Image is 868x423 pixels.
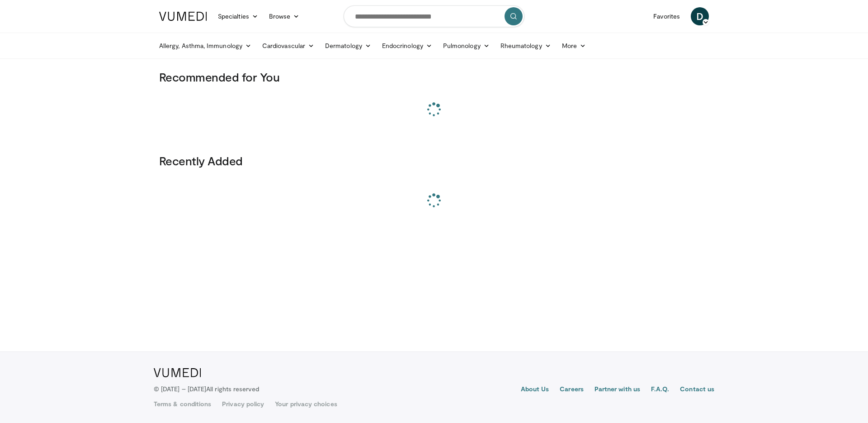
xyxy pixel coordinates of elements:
[377,37,438,55] a: Endocrinology
[344,5,524,27] input: Search topics, interventions
[680,385,714,395] a: Contact us
[438,37,495,55] a: Pulmonology
[691,7,709,25] a: D
[257,37,320,55] a: Cardiovascular
[594,385,640,395] a: Partner with us
[264,7,305,25] a: Browse
[212,7,264,25] a: Specialties
[651,385,669,395] a: F.A.Q.
[557,37,591,55] a: More
[154,399,211,409] a: Terms & conditions
[495,37,557,55] a: Rheumatology
[206,385,259,393] span: All rights reserved
[320,37,377,55] a: Dermatology
[275,399,337,409] a: Your privacy choices
[154,37,257,55] a: Allergy, Asthma, Immunology
[521,385,549,395] a: About Us
[159,70,709,84] h3: Recommended for You
[159,12,207,21] img: VuMedi Logo
[222,399,264,409] a: Privacy policy
[154,368,201,377] img: VuMedi Logo
[560,385,584,395] a: Careers
[159,154,709,168] h3: Recently Added
[648,7,685,25] a: Favorites
[154,385,259,394] p: © [DATE] – [DATE]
